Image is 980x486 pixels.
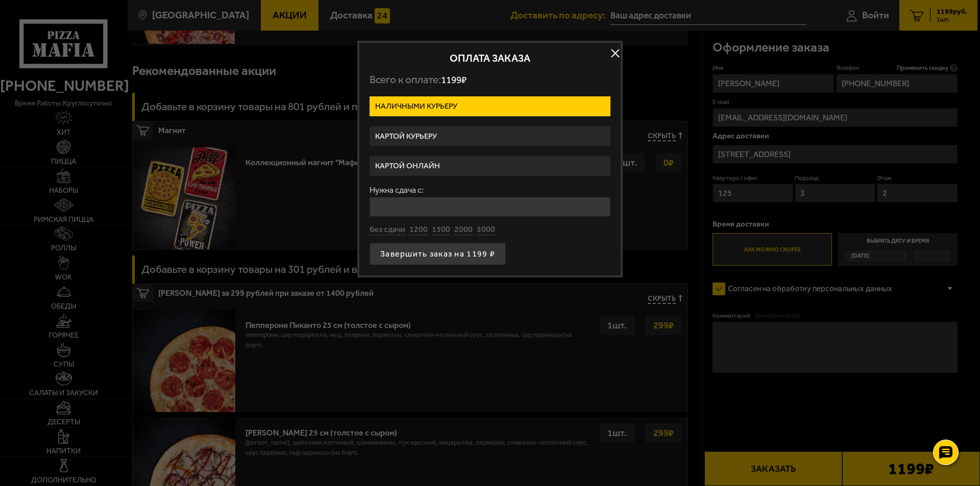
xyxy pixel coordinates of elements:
button: 2000 [454,224,473,236]
label: Картой курьеру [370,126,610,146]
button: 1500 [432,224,450,236]
p: Всего к оплате: [370,73,610,86]
button: 5000 [477,224,495,236]
label: Картой онлайн [370,156,610,176]
button: без сдачи [370,224,405,236]
h2: Оплата заказа [370,53,610,63]
button: Завершить заказ на 1199 ₽ [370,243,506,265]
span: 1199 ₽ [441,74,467,86]
label: Нужна сдача с: [370,186,610,194]
label: Наличными курьеру [370,96,610,116]
button: 1200 [409,224,428,236]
